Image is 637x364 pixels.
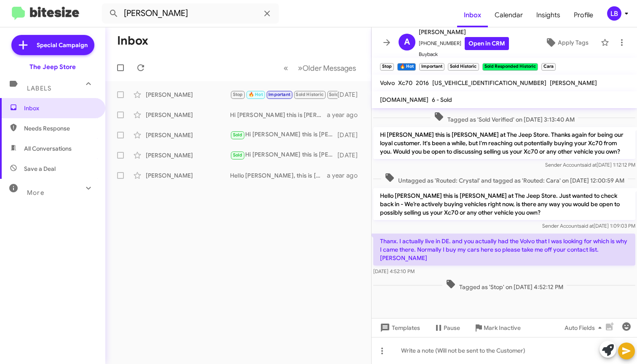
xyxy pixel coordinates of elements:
div: [PERSON_NAME] [146,151,230,159]
span: Sender Account [DATE] 1:09:03 PM [542,223,635,229]
span: Volvo [380,79,395,87]
span: said at [582,162,597,168]
button: Apply Tags [536,35,597,50]
div: Hi [PERSON_NAME] this is [PERSON_NAME], Sales Manager at The Jeep Store. I saw you connected with... [230,150,337,160]
h1: Inbox [117,34,148,48]
small: Sold Historic [448,63,479,71]
p: Hello [PERSON_NAME] this is [PERSON_NAME] at The Jeep Store. Just wanted to check back in - We’re... [373,188,635,220]
div: Hello [PERSON_NAME], this is [PERSON_NAME], Sales Manager at The Jeep Store. Thanks again for rea... [230,171,327,180]
a: Special Campaign [11,35,94,55]
span: Tagged as 'Sold Verified' on [DATE] 3:13:40 AM [431,112,578,124]
button: Next [293,59,361,77]
div: [DATE] [337,131,364,139]
button: Auto Fields [558,320,612,335]
span: Sold [233,152,243,158]
a: Insights [530,3,567,27]
span: Xc70 [398,79,412,87]
span: Older Messages [302,64,356,73]
span: said at [579,223,594,229]
small: Sold Responded Historic [482,63,538,71]
p: Thanx. I actually live in DE. and you actually had the Volvo that I was looking for which is why ... [373,234,635,266]
span: Pause [444,320,460,335]
div: [PERSON_NAME] [146,90,230,99]
div: [DATE] [337,90,364,99]
span: Needs Response [24,124,96,133]
small: 🔥 Hot [397,63,415,71]
span: Auto Fields [565,320,605,335]
span: A [404,35,410,49]
span: Save a Deal [24,165,56,173]
button: Templates [372,320,427,335]
div: [PERSON_NAME] [146,111,230,119]
span: [PHONE_NUMBER] [419,37,509,50]
span: Templates [378,320,420,335]
span: Tagged as 'Stop' on [DATE] 4:52:12 PM [442,279,567,291]
span: [PERSON_NAME] [550,79,597,87]
span: [DOMAIN_NAME] [380,96,428,104]
div: [PERSON_NAME] [146,171,230,180]
a: Inbox [457,3,488,27]
div: [PERSON_NAME] [146,131,230,139]
p: Hi [PERSON_NAME] this is [PERSON_NAME] at The Jeep Store. Thanks again for being our loyal custom... [373,127,635,159]
small: Stop [380,63,394,71]
button: Mark Inactive [467,320,527,335]
span: Buyback [419,50,509,58]
div: a year ago [327,171,364,180]
button: Pause [427,320,467,335]
span: Important [268,92,290,97]
span: Untagged as 'Routed: Crystal' and tagged as 'Routed: Cara' on [DATE] 12:00:59 AM [381,173,628,185]
span: More [27,189,44,197]
span: 6 - Sold [432,96,452,104]
span: Labels [27,85,51,92]
span: 2016 [416,79,429,87]
div: Hi [PERSON_NAME] this is [PERSON_NAME] at The Jeep Store. Thanks again for being our loyal custom... [230,130,337,140]
span: Inbox [24,104,96,112]
a: Calendar [488,3,530,27]
input: Search [102,3,279,24]
div: Thanx. I actually live in DE. and you actually had the Volvo that I was looking for which is why ... [230,90,337,99]
div: The Jeep Store [29,63,76,71]
div: Hi [PERSON_NAME] this is [PERSON_NAME], Sales Manager at The Jeep Store. I saw you connected with... [230,111,327,119]
div: [DATE] [337,151,364,159]
a: Profile [567,3,600,27]
span: All Conversations [24,144,72,153]
small: Important [419,63,444,71]
span: [DATE] 4:52:10 PM [373,268,415,274]
span: 🔥 Hot [249,92,263,97]
span: [PERSON_NAME] [419,27,509,37]
div: LB [607,6,621,21]
nav: Page navigation example [279,59,361,77]
span: [US_VEHICLE_IDENTIFICATION_NUMBER] [432,79,546,87]
span: Sold [233,132,243,138]
div: a year ago [327,111,364,119]
button: Previous [278,59,293,77]
span: « [284,63,288,73]
span: Sold Historic [296,92,324,97]
span: Sold Responded Historic [329,92,383,97]
a: Open in CRM [465,37,509,50]
span: Mark Inactive [484,320,521,335]
span: » [298,63,302,73]
span: Sender Account [DATE] 1:12:12 PM [545,162,635,168]
span: Apply Tags [558,35,589,50]
small: Cara [541,63,556,71]
button: LB [600,6,628,21]
span: Special Campaign [37,41,88,49]
span: Stop [233,92,243,97]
